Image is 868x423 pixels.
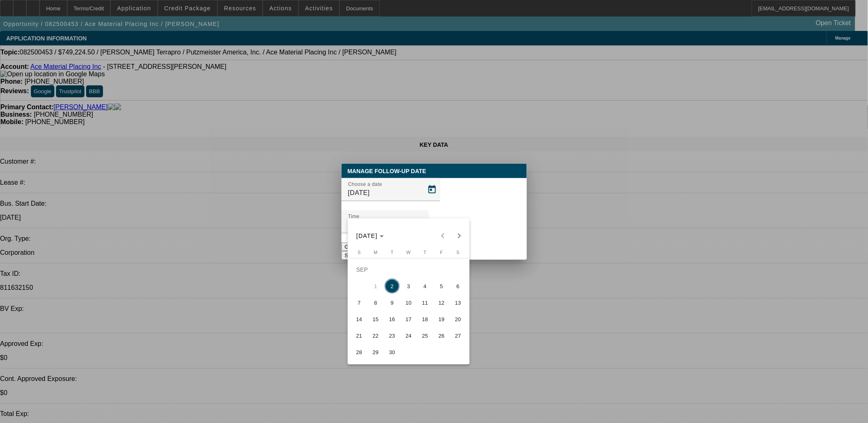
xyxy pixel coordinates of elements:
span: 26 [434,328,449,343]
button: September 19, 2025 [433,311,450,327]
button: September 3, 2025 [400,278,417,294]
span: 16 [385,312,400,327]
span: 13 [451,295,466,310]
span: W [407,250,411,255]
span: 8 [368,295,383,310]
button: September 18, 2025 [417,311,433,327]
span: 4 [418,279,433,294]
button: September 29, 2025 [367,344,384,360]
button: September 11, 2025 [417,294,433,311]
button: September 27, 2025 [450,327,466,344]
span: T [424,250,427,255]
td: SEP [351,261,466,278]
span: 11 [418,295,433,310]
span: 19 [434,312,449,327]
span: 24 [401,328,416,343]
span: 9 [385,295,400,310]
span: 23 [385,328,400,343]
span: 10 [401,295,416,310]
button: September 21, 2025 [351,327,367,344]
button: September 10, 2025 [400,294,417,311]
button: September 23, 2025 [384,327,400,344]
span: 18 [418,312,433,327]
button: September 5, 2025 [433,278,450,294]
button: September 6, 2025 [450,278,466,294]
button: September 9, 2025 [384,294,400,311]
span: 7 [352,295,367,310]
span: 1 [368,279,383,294]
span: 5 [434,279,449,294]
span: 22 [368,328,383,343]
button: Choose month and year [353,228,387,243]
span: 27 [451,328,466,343]
button: September 13, 2025 [450,294,466,311]
span: [DATE] [356,233,378,239]
button: September 8, 2025 [367,294,384,311]
button: September 22, 2025 [367,327,384,344]
span: 2 [385,279,400,294]
button: September 25, 2025 [417,327,433,344]
button: Next month [451,228,468,244]
button: September 1, 2025 [367,278,384,294]
span: 21 [352,328,367,343]
button: September 4, 2025 [417,278,433,294]
button: September 20, 2025 [450,311,466,327]
button: September 26, 2025 [433,327,450,344]
button: September 7, 2025 [351,294,367,311]
button: September 28, 2025 [351,344,367,360]
span: 14 [352,312,367,327]
span: 29 [368,345,383,360]
button: September 2, 2025 [384,278,400,294]
span: 28 [352,345,367,360]
span: 15 [368,312,383,327]
span: M [374,250,377,255]
span: 3 [401,279,416,294]
span: 25 [418,328,433,343]
span: T [391,250,394,255]
button: September 15, 2025 [367,311,384,327]
span: 30 [385,345,400,360]
button: September 30, 2025 [384,344,400,360]
button: September 12, 2025 [433,294,450,311]
span: 20 [451,312,466,327]
span: 12 [434,295,449,310]
button: September 16, 2025 [384,311,400,327]
span: 6 [451,279,466,294]
span: F [440,250,443,255]
button: September 17, 2025 [400,311,417,327]
span: S [456,250,459,255]
span: S [358,250,360,255]
button: September 24, 2025 [400,327,417,344]
span: 17 [401,312,416,327]
button: September 14, 2025 [351,311,367,327]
